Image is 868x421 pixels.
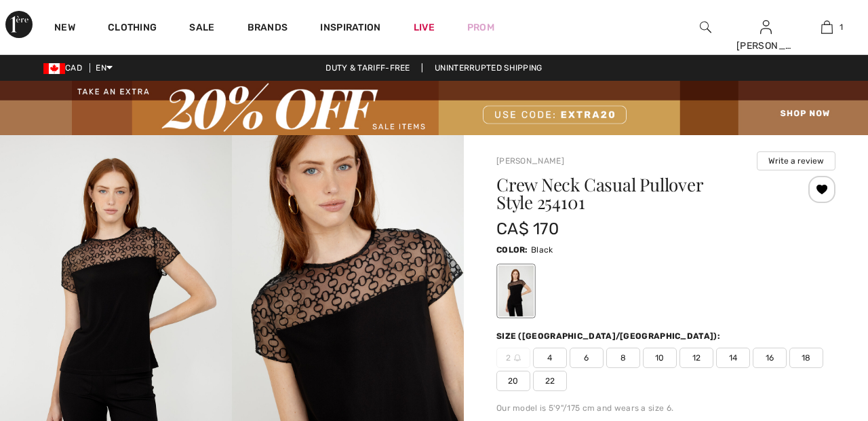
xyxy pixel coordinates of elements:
div: Our model is 5'9"/175 cm and wears a size 6. [496,402,835,414]
img: My Info [760,19,772,35]
a: Brands [248,22,288,36]
span: Color: [496,245,528,255]
img: 1ère Avenue [5,11,33,38]
a: Prom [467,20,494,35]
img: ring-m.svg [514,354,521,361]
span: Black [531,245,553,255]
span: 4 [533,348,567,368]
span: 14 [716,348,750,368]
span: 20 [496,371,530,391]
img: My Bag [821,19,833,35]
h1: Crew Neck Casual Pullover Style 254101 [496,176,779,211]
a: Live [414,20,435,35]
span: EN [96,63,113,73]
a: Clothing [108,22,157,36]
span: 10 [643,348,677,368]
a: Sale [189,22,214,36]
button: Write a review [757,151,835,170]
span: 16 [753,348,787,368]
span: 18 [789,348,823,368]
span: 8 [606,348,640,368]
span: 22 [533,371,567,391]
span: Inspiration [320,22,380,36]
img: Canadian Dollar [43,63,65,74]
span: CA$ 170 [496,219,559,238]
a: New [54,22,75,36]
div: Size ([GEOGRAPHIC_DATA]/[GEOGRAPHIC_DATA]): [496,330,723,342]
span: 6 [570,348,604,368]
a: Sign In [760,20,772,33]
div: Black [498,266,534,316]
span: 12 [679,348,713,368]
span: CAD [43,63,87,73]
img: search the website [700,19,711,35]
span: 1 [840,21,843,33]
span: 2 [496,348,530,368]
div: [PERSON_NAME] [736,39,796,53]
a: [PERSON_NAME] [496,156,564,166]
a: 1 [797,19,856,35]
